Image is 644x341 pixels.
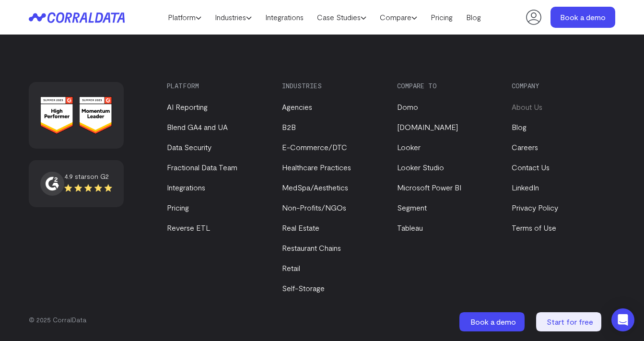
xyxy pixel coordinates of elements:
[397,102,418,111] a: Domo
[167,142,211,152] a: Data Security
[90,172,109,180] span: on G2
[282,142,347,152] a: E-Commerce/DTC
[167,183,205,192] a: Integrations
[397,183,461,192] a: Microsoft Power BI
[512,223,556,232] a: Terms of Use
[258,10,310,24] a: Integrations
[40,172,112,196] a: 4.9 starson G2
[167,82,266,90] h3: Platform
[512,163,550,172] a: Contact Us
[161,10,208,24] a: Platform
[373,10,424,24] a: Compare
[167,223,210,232] a: Reverse ETL
[282,102,312,111] a: Agencies
[512,203,558,212] a: Privacy Policy
[470,317,516,326] span: Book a demo
[282,163,351,172] a: Healthcare Practices
[282,243,341,252] a: Restaurant Chains
[550,7,615,28] a: Book a demo
[397,82,496,90] h3: Compare to
[397,122,458,131] a: [DOMAIN_NAME]
[167,122,228,131] a: Blend GA4 and UA
[310,10,373,24] a: Case Studies
[64,172,112,181] div: 4.9 stars
[536,312,603,331] a: Start for free
[397,223,423,232] a: Tableau
[167,102,208,111] a: AI Reporting
[547,317,593,326] span: Start for free
[397,203,427,212] a: Segment
[282,203,346,212] a: Non-Profits/NGOs
[459,10,488,24] a: Blog
[29,315,615,325] p: © 2025 CorralData
[611,308,634,331] div: Open Intercom Messenger
[512,142,538,152] a: Careers
[167,203,189,212] a: Pricing
[282,183,348,192] a: MedSpa/Aesthetics
[282,263,300,272] a: Retail
[208,10,258,24] a: Industries
[512,122,527,131] a: Blog
[167,163,237,172] a: Fractional Data Team
[282,122,296,131] a: B2B
[459,312,527,331] a: Book a demo
[512,102,542,111] a: About Us
[282,223,319,232] a: Real Estate
[512,183,539,192] a: LinkedIn
[512,82,610,90] h3: Company
[397,142,421,152] a: Looker
[282,283,325,293] a: Self-Storage
[282,82,381,90] h3: Industries
[424,10,459,24] a: Pricing
[397,163,444,172] a: Looker Studio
